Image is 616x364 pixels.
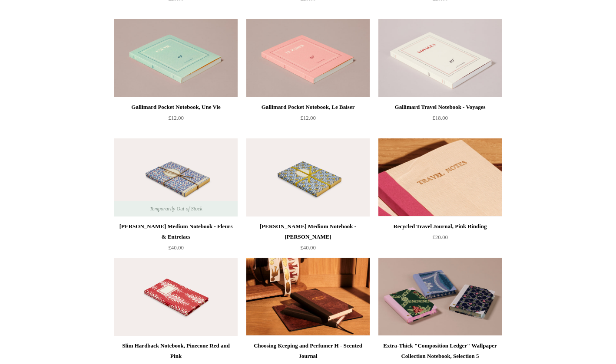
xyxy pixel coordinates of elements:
span: £20.00 [432,234,448,240]
a: [PERSON_NAME] Medium Notebook - [PERSON_NAME] £40.00 [246,221,370,257]
a: Slim Hardback Notebook, Pinecone Red and Pink Slim Hardback Notebook, Pinecone Red and Pink [114,258,238,336]
a: [PERSON_NAME] Medium Notebook - Fleurs & Entrelacs £40.00 [114,221,238,257]
div: Gallimard Travel Notebook - Voyages [381,102,500,112]
span: £18.00 [432,115,448,121]
img: Antoinette Poisson Medium Notebook - Fleurs & Entrelacs [114,138,238,216]
div: Recycled Travel Journal, Pink Binding [381,221,500,232]
img: Choosing Keeping and Perfumer H - Scented Journal [246,258,370,336]
a: Choosing Keeping and Perfumer H - Scented Journal Choosing Keeping and Perfumer H - Scented Journal [246,258,370,336]
span: £12.00 [300,115,316,121]
span: Temporarily Out of Stock [141,201,211,216]
a: Antoinette Poisson Medium Notebook - Tison Antoinette Poisson Medium Notebook - Tison [246,138,370,216]
img: Extra-Thick "Composition Ledger" Wallpaper Collection Notebook, Selection 5 [378,258,502,336]
span: £12.00 [168,115,184,121]
a: Gallimard Pocket Notebook, Une Vie £12.00 [114,102,238,138]
img: Antoinette Poisson Medium Notebook - Tison [246,138,370,216]
span: £40.00 [300,244,316,251]
a: Gallimard Pocket Notebook, Le Baiser £12.00 [246,102,370,138]
div: Gallimard Pocket Notebook, Une Vie [116,102,235,112]
a: Recycled Travel Journal, Pink Binding Recycled Travel Journal, Pink Binding [378,138,502,216]
img: Recycled Travel Journal, Pink Binding [378,138,502,216]
a: Gallimard Travel Notebook - Voyages £18.00 [378,102,502,138]
div: [PERSON_NAME] Medium Notebook - [PERSON_NAME] [248,221,368,242]
img: Gallimard Travel Notebook - Voyages [378,19,502,97]
div: [PERSON_NAME] Medium Notebook - Fleurs & Entrelacs [116,221,235,242]
div: Extra-Thick "Composition Ledger" Wallpaper Collection Notebook, Selection 5 [381,341,500,361]
a: Gallimard Pocket Notebook, Une Vie Gallimard Pocket Notebook, Une Vie [114,19,238,97]
a: Gallimard Travel Notebook - Voyages Gallimard Travel Notebook - Voyages [378,19,502,97]
img: Gallimard Pocket Notebook, Le Baiser [246,19,370,97]
a: Antoinette Poisson Medium Notebook - Fleurs & Entrelacs Antoinette Poisson Medium Notebook - Fleu... [114,138,238,216]
a: Extra-Thick "Composition Ledger" Wallpaper Collection Notebook, Selection 5 Extra-Thick "Composit... [378,258,502,336]
div: Gallimard Pocket Notebook, Le Baiser [248,102,368,112]
img: Slim Hardback Notebook, Pinecone Red and Pink [114,258,238,336]
a: Gallimard Pocket Notebook, Le Baiser Gallimard Pocket Notebook, Le Baiser [246,19,370,97]
div: Choosing Keeping and Perfumer H - Scented Journal [248,341,368,361]
span: £40.00 [168,244,184,251]
div: Slim Hardback Notebook, Pinecone Red and Pink [116,341,235,361]
a: Recycled Travel Journal, Pink Binding £20.00 [378,221,502,257]
img: Gallimard Pocket Notebook, Une Vie [114,19,238,97]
